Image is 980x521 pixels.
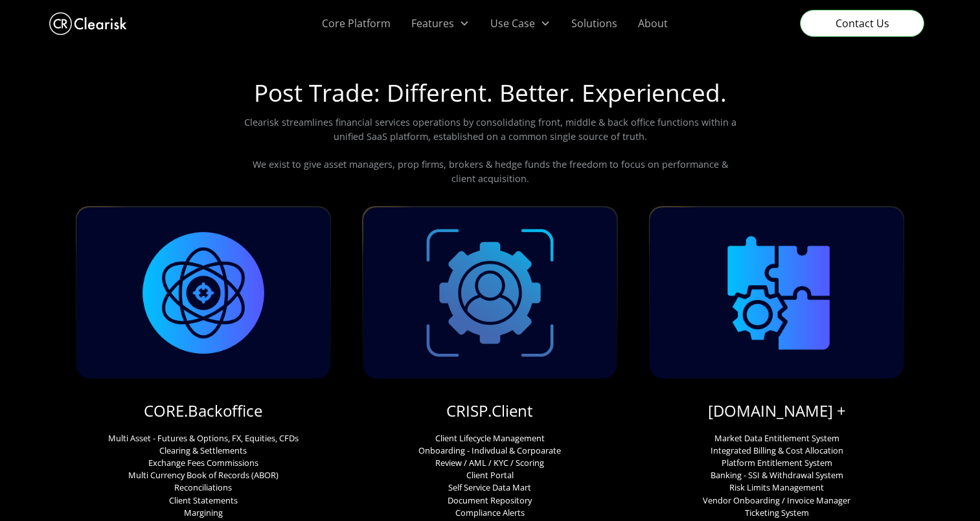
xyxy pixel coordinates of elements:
[446,400,533,422] a: CRISP.Client
[242,115,739,185] p: Clearisk streamlines financial services operations by consolidating front, middle & back office f...
[411,16,454,31] div: Features
[490,16,535,31] div: Use Case
[254,78,727,115] h1: Post Trade: Different. Better. Experienced.
[418,432,561,519] p: Client Lifecycle Management Onboarding - Indivdual & Corpoarate Review / AML / KYC / Scoring Clie...
[144,400,262,422] a: CORE.Backoffice
[708,400,846,422] a: [DOMAIN_NAME] +
[800,10,924,37] a: Contact Us
[49,9,127,38] a: home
